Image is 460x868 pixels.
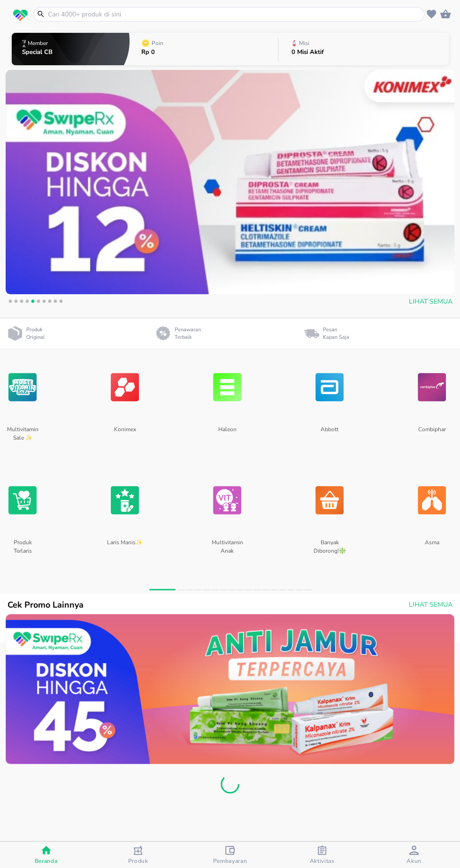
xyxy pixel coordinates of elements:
[141,49,165,55] p: Rp 0
[28,298,38,307] button: 5
[406,857,422,865] span: Akun
[51,298,60,307] button: 9
[409,599,452,611] span: Lihat Semua
[34,298,43,307] button: 6
[213,857,247,865] span: Pembayaran
[47,9,422,19] input: Cari 4000+ produk di sini
[418,352,446,422] img: Combiphar
[12,30,130,68] button: MemberSpecial CB
[106,535,143,573] p: Laris Manis✨
[8,465,37,535] img: Produk Terlaris
[39,298,49,307] button: 7
[26,326,48,342] p: Produk Original
[106,422,143,460] p: Konimex
[278,30,449,68] button: Misi0 Misi Aktif
[6,298,15,307] button: 1
[405,596,454,614] button: Lihat Semua
[208,535,245,573] p: Multivitamin Anak
[418,465,446,535] img: Asma
[315,465,344,535] img: Banyak Diborong!❇️
[4,422,41,460] p: Multivitamin Sale ✨
[23,298,32,307] button: 4
[128,857,148,865] span: Produk
[45,298,54,307] button: 8
[130,30,278,68] button: PoinRp 0
[8,352,37,422] img: Multivitamin Sale ✨
[28,40,48,46] p: Member
[11,298,21,307] button: 2
[413,535,450,573] p: Asma
[311,535,348,573] p: Banyak Diborong!❇️
[17,298,26,307] button: 3
[35,857,58,865] span: Beranda
[92,842,184,868] button: Produk
[111,465,139,535] img: Laris Manis✨
[152,40,163,46] p: Poin
[213,352,241,422] img: Haleon
[310,857,335,865] span: Aktivitas
[323,326,349,342] p: Pesan Kapan Saja
[405,293,454,311] button: Lihat Semua
[315,352,344,422] img: Abbott
[175,326,205,342] p: Penawaran Terbaik
[276,842,368,868] button: Aktivitas
[184,842,276,868] button: Pembayaran
[213,465,241,535] img: Multivitamin Anak
[409,296,452,308] span: Lihat Semua
[6,614,454,764] img: b37d7091-84ef-4e79-ba50-03d79e25e99a.jpeg
[368,842,460,868] button: Akun
[6,70,454,294] img: 3343981e-c567-4ced-bcac-7047fd1360c6.jpeg
[13,9,28,22] img: logo_swiperx_s.bd005f3b.svg
[413,422,450,460] p: Combiphar
[299,40,309,46] p: Misi
[311,422,348,460] p: Abbott
[56,298,66,307] button: 10
[4,535,41,573] p: Produk Terlaris
[208,422,245,460] p: Haleon
[22,49,53,55] p: Special CB
[111,352,139,422] img: Konimex
[291,49,324,55] p: 0 Misi Aktif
